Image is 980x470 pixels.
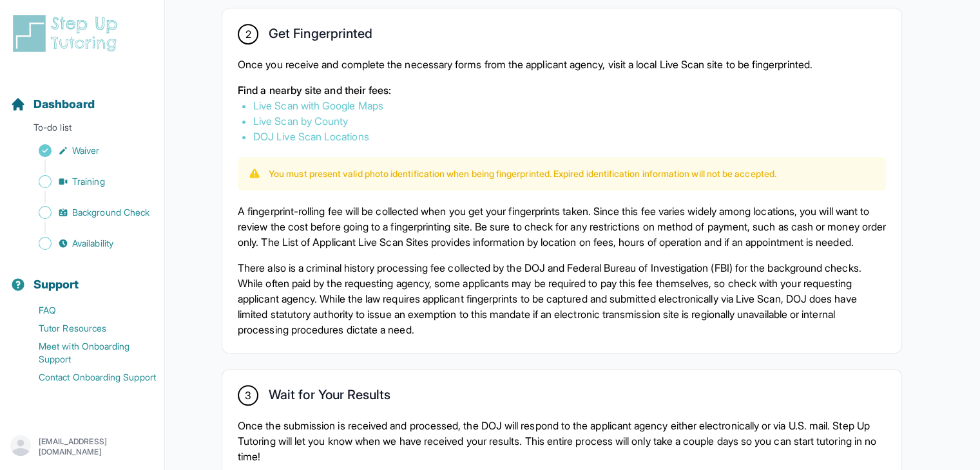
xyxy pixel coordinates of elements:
[253,130,369,143] a: DOJ Live Scan Locations
[10,234,164,252] a: Availability
[269,26,372,46] h2: Get Fingerprinted
[10,173,164,191] a: Training
[72,237,113,250] span: Availability
[39,437,154,457] p: [EMAIL_ADDRESS][DOMAIN_NAME]
[269,387,390,408] h2: Wait for Your Results
[5,75,159,118] button: Dashboard
[245,388,251,403] span: 3
[238,82,886,98] p: Find a nearby site and their fees:
[10,13,125,54] img: logo
[238,57,886,72] p: Once you receive and complete the necessary forms from the applicant agency, visit a local Live S...
[34,276,79,294] span: Support
[238,260,886,337] p: There also is a criminal history processing fee collected by the DOJ and Federal Bureau of Invest...
[269,167,776,180] p: You must present valid photo identification when being fingerprinted. Expired identification info...
[10,368,164,386] a: Contact Onboarding Support
[238,418,886,464] p: Once the submission is received and processed, the DOJ will respond to the applicant agency eithe...
[72,144,99,157] span: Waiver
[10,95,95,113] a: Dashboard
[253,99,383,112] a: Live Scan with Google Maps
[34,95,95,113] span: Dashboard
[5,121,159,139] p: To-do list
[10,435,154,458] button: [EMAIL_ADDRESS][DOMAIN_NAME]
[72,175,105,188] span: Training
[245,26,251,42] span: 2
[10,301,164,319] a: FAQ
[5,255,159,299] button: Support
[72,206,149,219] span: Background Check
[10,142,164,160] a: Waiver
[10,319,164,337] a: Tutor Resources
[10,337,164,368] a: Meet with Onboarding Support
[10,203,164,221] a: Background Check
[253,115,348,127] a: Live Scan by County
[238,203,886,250] p: A fingerprint-rolling fee will be collected when you get your fingerprints taken. Since this fee ...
